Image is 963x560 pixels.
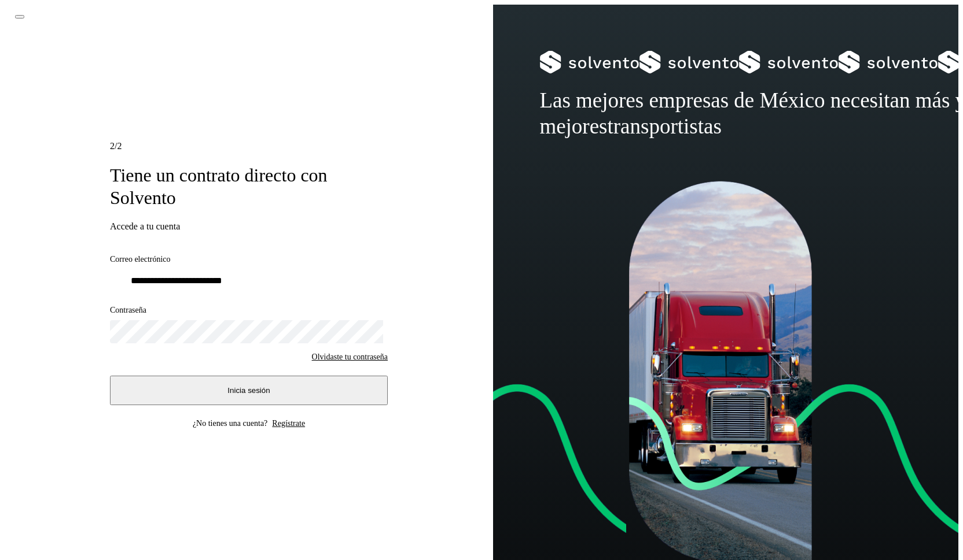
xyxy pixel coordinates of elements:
[110,376,388,405] button: Inicia sesión
[110,221,388,232] h3: Accede a tu cuenta
[110,164,388,209] h1: Tiene un contrato directo con Solvento
[110,141,388,151] div: /2
[193,419,267,428] p: ¿No tienes una cuenta?
[312,353,388,362] a: Olvidaste tu contraseña
[110,255,388,265] label: Correo electrónico
[608,114,722,138] span: transportistas
[110,306,388,316] label: Contraseña
[272,419,305,428] a: Regístrate
[110,141,115,151] span: 2
[227,386,270,395] span: Inicia sesión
